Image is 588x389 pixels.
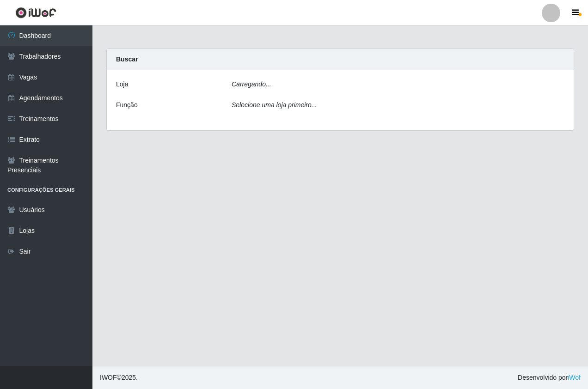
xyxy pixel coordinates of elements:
[116,55,138,63] strong: Buscar
[116,100,138,110] label: Função
[100,373,138,383] span: © 2025 .
[100,374,117,381] span: IWOF
[116,79,128,89] label: Loja
[518,373,581,383] span: Desenvolvido por
[232,101,317,109] i: Selecione uma loja primeiro...
[232,80,271,88] i: Carregando...
[15,7,56,18] img: CoreUI Logo
[568,374,581,381] a: iWof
